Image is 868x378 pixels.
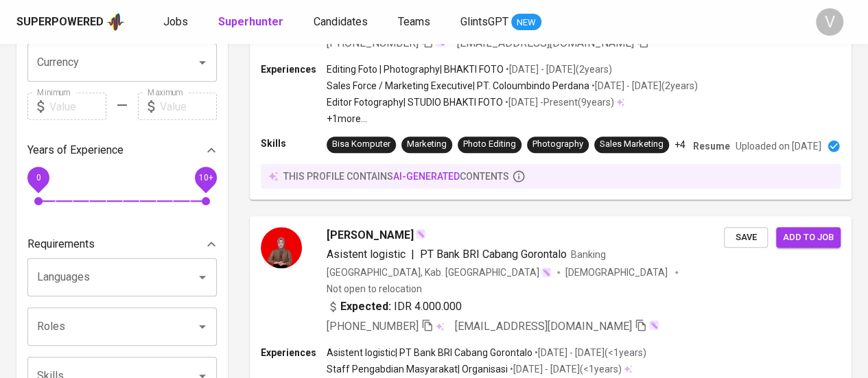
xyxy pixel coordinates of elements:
p: +1 more ... [327,112,698,126]
span: [PERSON_NAME] [327,227,414,244]
div: Photo Editing [463,138,516,151]
input: Value [49,93,106,120]
p: Resume [693,139,730,153]
span: Asistent logistic [327,248,406,261]
span: Jobs [163,15,188,28]
b: Expected: [340,298,391,315]
img: 43e9974849c5cee2fcf63546b03135e0.jpg [261,227,302,268]
span: NEW [511,16,541,29]
img: magic_wand.svg [648,320,659,331]
div: Superpowered [16,14,104,30]
a: Superhunter [218,14,286,31]
p: Uploaded on [DATE] [736,139,821,153]
a: Superpoweredapp logo [16,12,125,32]
span: 10+ [198,173,213,182]
span: AI-generated [393,171,460,182]
a: Jobs [163,14,191,31]
div: Photography [532,138,583,151]
div: IDR 4.000.000 [327,298,462,315]
span: [DEMOGRAPHIC_DATA] [565,265,670,279]
p: Requirements [27,236,95,252]
span: [PHONE_NUMBER] [327,320,419,333]
p: • [DATE] - [DATE] ( 2 years ) [504,62,612,76]
p: • [DATE] - [DATE] ( <1 years ) [508,362,622,376]
img: magic_wand.svg [415,228,426,239]
p: Years of Experience [27,142,124,158]
button: Open [193,268,212,287]
span: | [411,246,414,263]
button: Open [193,317,212,336]
span: Teams [398,15,430,28]
div: Bisa Komputer [332,138,390,151]
p: • [DATE] - [DATE] ( 2 years ) [589,79,698,93]
span: Candidates [314,15,368,28]
a: Candidates [314,14,371,31]
span: [EMAIL_ADDRESS][DOMAIN_NAME] [455,320,632,333]
div: Years of Experience [27,137,217,164]
div: Requirements [27,231,217,258]
span: GlintsGPT [460,15,508,28]
div: V [816,8,843,36]
img: app logo [106,12,125,32]
p: • [DATE] - Present ( 9 years ) [503,95,614,109]
p: Skills [261,137,327,150]
span: Banking [571,249,606,260]
p: +4 [675,138,685,152]
p: Experiences [261,62,327,76]
p: Experiences [261,346,327,359]
p: Editor Fotography | STUDIO BHAKTI FOTO [327,95,503,109]
div: Sales Marketing [600,138,664,151]
p: this profile contains contents [283,169,509,183]
button: Save [724,227,768,248]
p: Editing Foto | Photography | BHAKTI FOTO [327,62,504,76]
span: Save [731,230,761,246]
a: Teams [398,14,433,31]
div: Marketing [407,138,447,151]
input: Value [160,93,217,120]
p: • [DATE] - [DATE] ( <1 years ) [532,346,646,359]
p: Asistent logistic | PT Bank BRI Cabang Gorontalo [327,346,532,359]
button: Add to job [776,227,841,248]
p: Sales Force / Marketing Executive | PT. Coloumbindo Perdana [327,79,589,93]
div: [GEOGRAPHIC_DATA], Kab. [GEOGRAPHIC_DATA] [327,265,552,279]
b: Superhunter [218,15,283,28]
span: [EMAIL_ADDRESS][DOMAIN_NAME] [457,36,634,49]
span: Add to job [783,230,834,246]
span: 0 [36,173,40,182]
button: Open [193,53,212,72]
span: PT Bank BRI Cabang Gorontalo [420,248,567,261]
p: Not open to relocation [327,282,422,296]
p: Staff Pengabdian Masyarakat | Organisasi [327,362,508,376]
img: magic_wand.svg [541,267,552,278]
span: [PHONE_NUMBER] [327,36,419,49]
a: GlintsGPT NEW [460,14,541,31]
